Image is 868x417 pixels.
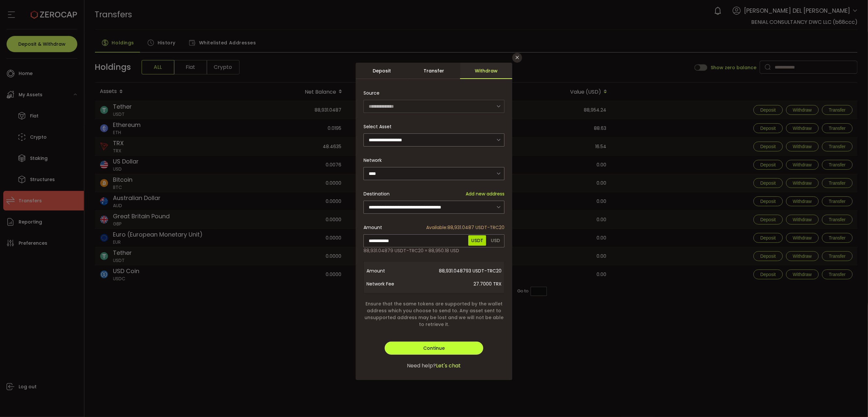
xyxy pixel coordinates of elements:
div: dialog [356,63,512,380]
span: Let's chat [436,362,461,370]
button: Continue [385,342,483,355]
span: Source [364,86,380,100]
span: Available: [426,224,447,231]
span: USDT [468,235,486,246]
span: Amount [366,264,419,277]
span: 27.7000 TRX [419,277,502,290]
label: Select Asset [364,123,395,130]
span: Continue [423,345,445,351]
span: 88,931.04879 USDT-TRC20 ≈ 88,950.18 USD [364,247,459,254]
button: Close [512,53,522,63]
div: Deposit [356,63,408,79]
div: Withdraw [460,63,512,79]
label: Network [364,157,386,163]
span: Destination [364,191,390,197]
iframe: Chat Widget [792,347,868,417]
span: Network Fee [366,277,419,290]
div: Transfer [408,63,460,79]
span: Add new address [466,191,504,197]
span: Need help? [407,362,436,370]
span: 88,931.0487 USDT-TRC20 [426,224,504,231]
span: Amount [364,224,382,231]
span: 88,931.048793 USDT-TRC20 [419,264,502,277]
span: Ensure that the same tokens are supported by the wallet address which you choose to send to. Any ... [364,301,504,328]
span: USD [488,235,503,246]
